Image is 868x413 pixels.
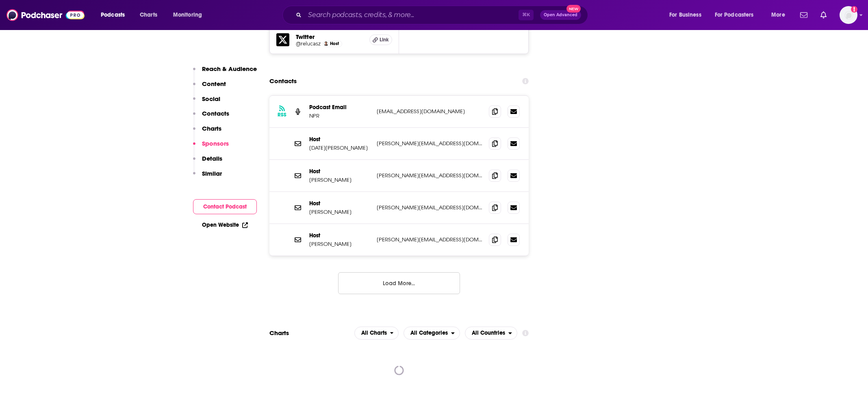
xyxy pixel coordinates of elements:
[7,7,85,23] img: Podchaser - Follow, Share and Rate Podcasts
[369,34,392,45] a: Link
[278,112,286,118] h3: RSS
[309,104,370,111] p: Podcast Email
[167,9,213,22] button: open menu
[296,33,363,41] h5: Twitter
[309,200,370,207] p: Host
[193,110,229,125] button: Contacts
[404,327,460,340] button: open menu
[202,125,221,132] p: Charts
[361,330,387,336] span: All Charts
[465,327,517,340] h2: Countries
[305,9,519,22] input: Search podcasts, credits, & more...
[377,108,482,115] p: [EMAIL_ADDRESS][DOMAIN_NAME]
[269,329,289,337] h2: Charts
[330,41,339,46] span: Host
[309,176,370,183] p: [PERSON_NAME]
[202,140,229,147] p: Sponsors
[173,9,202,21] span: Monitoring
[202,110,229,117] p: Contacts
[309,168,370,175] p: Host
[797,8,811,22] a: Show notifications dropdown
[465,327,517,340] button: open menu
[472,330,505,336] span: All Countries
[193,199,257,214] button: Contact Podcast
[193,95,220,110] button: Social
[771,9,785,21] span: More
[135,9,162,22] a: Charts
[766,9,795,22] button: open menu
[519,10,534,20] span: ⌘ K
[309,112,370,119] p: NPR
[193,140,229,155] button: Sponsors
[354,327,399,340] button: open menu
[710,9,766,22] button: open menu
[377,140,482,147] p: [PERSON_NAME][EMAIL_ADDRESS][DOMAIN_NAME]
[193,155,222,170] button: Details
[540,10,581,20] button: Open AdvancedNew
[377,204,482,211] p: [PERSON_NAME][EMAIL_ADDRESS][DOMAIN_NAME]
[338,272,460,294] button: Load More...
[202,155,222,162] p: Details
[269,73,297,89] h2: Contacts
[851,6,857,13] svg: Add a profile image
[354,327,399,340] h2: Platforms
[95,9,135,22] button: open menu
[101,9,125,21] span: Podcasts
[377,172,482,179] p: [PERSON_NAME][EMAIL_ADDRESS][DOMAIN_NAME]
[380,37,389,43] span: Link
[377,236,482,243] p: [PERSON_NAME][EMAIL_ADDRESS][DOMAIN_NAME]
[544,13,577,17] span: Open Advanced
[202,65,257,73] p: Reach & Audience
[669,9,701,21] span: For Business
[202,95,220,103] p: Social
[309,241,370,247] p: [PERSON_NAME]
[324,41,328,46] img: Ryan Lucas
[193,125,221,140] button: Charts
[566,5,581,13] span: New
[840,6,857,24] img: User Profile
[715,9,754,21] span: For Podcasters
[664,9,712,22] button: open menu
[193,80,226,95] button: Content
[309,209,370,215] p: [PERSON_NAME]
[309,232,370,239] p: Host
[840,6,857,24] span: Logged in as ehladik
[296,41,321,47] a: @relucasz
[410,330,448,336] span: All Categories
[193,65,257,80] button: Reach & Audience
[202,222,248,228] a: Open Website
[193,170,222,185] button: Similar
[309,136,370,143] p: Host
[840,6,857,24] button: Show profile menu
[817,8,830,22] a: Show notifications dropdown
[140,9,157,21] span: Charts
[202,170,222,177] p: Similar
[309,144,370,151] p: [DATE][PERSON_NAME]
[202,80,226,88] p: Content
[404,327,460,340] h2: Categories
[290,6,596,24] div: Search podcasts, credits, & more...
